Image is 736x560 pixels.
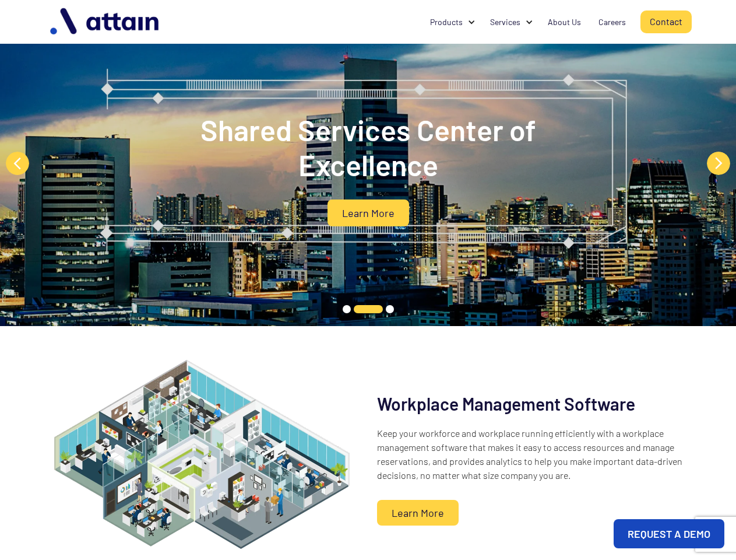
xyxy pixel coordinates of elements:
button: Next [707,152,730,175]
a: REQUEST A DEMO [614,519,724,548]
img: logo [44,3,167,40]
div: About Us [548,16,581,28]
button: Previous [6,152,29,175]
h2: Workplace Management Software [377,393,635,415]
div: Careers [598,16,626,28]
a: Learn More [377,500,459,526]
button: 3 of 3 [386,305,394,313]
div: Products [430,16,463,28]
div: Products [421,11,481,33]
a: Learn More [327,199,409,226]
a: Contact [640,10,692,33]
a: About Us [539,11,590,33]
p: Keep your workforce and workplace running efficiently with a workplace management software that m... [377,426,692,482]
div: Services [481,11,539,33]
div: Services [490,16,520,28]
button: 1 of 3 [343,305,351,313]
h2: Shared Services Center of Excellence [135,112,601,182]
a: Careers [590,11,635,33]
button: 2 of 3 [354,305,383,313]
